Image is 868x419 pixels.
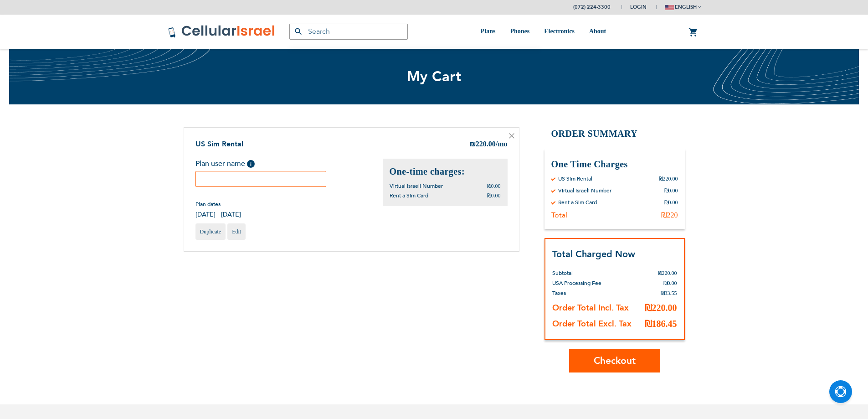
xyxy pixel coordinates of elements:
[552,318,632,330] strong: Order Total Excl. Tax
[390,166,501,178] h2: One-time charges:
[661,211,678,220] div: ₪220
[661,290,677,296] span: ₪33.55
[594,354,636,367] span: Checkout
[551,211,567,220] div: Total
[551,158,678,171] h3: One Time Charges
[665,0,701,14] button: english
[289,24,408,40] input: Search
[407,67,462,86] span: My Cart
[552,248,635,260] strong: Total Charged Now
[544,127,685,140] h2: Order Summary
[645,319,677,329] span: ₪186.45
[195,223,226,240] a: Duplicate
[510,15,529,49] a: Phones
[552,302,629,314] strong: Order Total Incl. Tax
[496,140,508,148] span: /mo
[544,28,575,35] span: Electronics
[664,187,678,194] div: ₪0.00
[481,28,496,35] span: Plans
[552,261,641,278] th: Subtotal
[573,4,611,10] a: (072) 224-3300
[558,199,597,206] div: Rent a Sim Card
[195,201,241,208] span: Plan dates
[510,28,529,35] span: Phones
[589,15,606,49] a: About
[665,5,674,10] img: english
[390,192,428,199] span: Rent a Sim Card
[227,223,246,240] a: Edit
[200,228,221,235] span: Duplicate
[569,349,660,372] button: Checkout
[195,210,241,219] span: [DATE] - [DATE]
[645,303,677,313] span: ₪220.00
[247,160,255,168] span: Help
[552,288,641,298] th: Taxes
[390,182,443,190] span: Virtual Israeli Number
[469,139,508,150] div: 220.00
[658,270,677,276] span: ₪220.00
[544,15,575,49] a: Electronics
[487,192,501,199] span: ₪0.00
[558,187,611,194] div: Virtual Israeli Number
[664,199,678,206] div: ₪0.00
[168,25,276,38] img: Cellular Israel Logo
[663,280,677,286] span: ₪0.00
[659,175,678,182] div: ₪220.00
[552,279,601,287] span: USA Processing Fee
[558,175,592,182] div: US Sim Rental
[195,139,243,149] a: US Sim Rental
[469,140,476,150] span: ₪
[232,228,241,235] span: Edit
[195,159,245,169] span: Plan user name
[481,15,496,49] a: Plans
[487,183,501,189] span: ₪0.00
[589,28,606,35] span: About
[630,4,647,10] span: Login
